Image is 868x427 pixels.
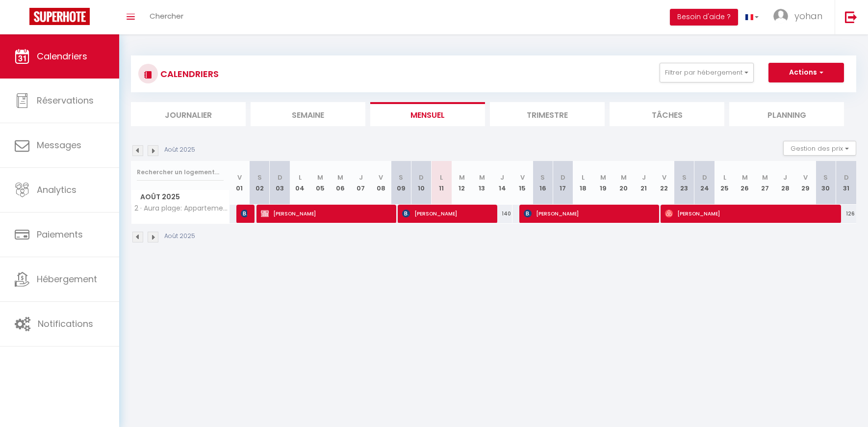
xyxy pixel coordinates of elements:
[845,11,857,23] img: logout
[492,161,512,205] th: 14
[337,173,343,182] abbr: M
[164,145,195,155] p: Août 2025
[715,161,735,205] th: 25
[775,161,795,205] th: 28
[230,161,250,205] th: 01
[742,173,748,182] abbr: M
[729,102,844,126] li: Planning
[164,232,195,241] p: Août 2025
[237,173,242,182] abbr: V
[452,161,472,205] th: 12
[440,173,443,182] abbr: L
[553,161,573,205] th: 17
[278,173,282,182] abbr: D
[634,161,654,205] th: 21
[250,161,270,205] th: 02
[836,161,856,205] th: 31
[492,205,512,223] div: 140
[694,161,715,205] th: 24
[290,161,310,205] th: 04
[670,9,738,26] button: Besoin d'aide ?
[665,204,833,223] span: [PERSON_NAME]
[137,163,224,181] input: Rechercher un logement...
[479,173,485,182] abbr: M
[512,161,533,205] th: 15
[844,173,849,182] abbr: D
[310,161,330,205] th: 05
[662,173,666,182] abbr: V
[674,161,694,205] th: 23
[38,318,93,330] span: Notifications
[379,173,383,182] abbr: V
[131,190,229,204] span: Août 2025
[370,102,485,126] li: Mensuel
[540,173,545,182] abbr: S
[723,173,726,182] abbr: L
[29,8,90,25] img: Super Booking
[257,173,262,182] abbr: S
[783,141,856,156] button: Gestion des prix
[331,161,351,205] th: 06
[299,173,302,182] abbr: L
[37,228,83,240] span: Paiements
[459,173,465,182] abbr: M
[610,102,724,126] li: Tâches
[37,50,87,62] span: Calendriers
[251,102,365,126] li: Semaine
[702,173,707,182] abbr: D
[411,161,432,205] th: 10
[37,94,94,107] span: Réservations
[37,139,81,151] span: Messages
[419,173,424,182] abbr: D
[654,161,674,205] th: 22
[158,63,219,85] h3: CALENDRIERS
[642,173,646,182] abbr: J
[402,204,489,223] span: [PERSON_NAME]
[755,161,775,205] th: 27
[37,273,97,285] span: Hébergement
[241,204,248,223] span: [PERSON_NAME]
[794,10,822,22] span: yohan
[561,173,565,182] abbr: D
[500,173,504,182] abbr: J
[660,63,754,82] button: Filtrer par hébergement
[533,161,553,205] th: 16
[399,173,403,182] abbr: S
[351,161,371,205] th: 07
[768,63,844,82] button: Actions
[573,161,593,205] th: 18
[613,161,634,205] th: 20
[773,9,788,24] img: ...
[490,102,605,126] li: Trimestre
[432,161,452,205] th: 11
[823,173,828,182] abbr: S
[582,173,585,182] abbr: L
[472,161,492,205] th: 13
[593,161,613,205] th: 19
[735,161,755,205] th: 26
[150,11,183,21] span: Chercher
[391,161,411,205] th: 09
[261,204,388,223] span: [PERSON_NAME]
[803,173,808,182] abbr: V
[270,161,290,205] th: 03
[836,205,856,223] div: 126
[795,161,816,205] th: 29
[37,184,77,196] span: Analytics
[600,173,606,182] abbr: M
[131,102,246,126] li: Journalier
[682,173,687,182] abbr: S
[317,173,323,182] abbr: M
[783,173,787,182] abbr: J
[371,161,391,205] th: 08
[133,205,231,212] span: 2 · Aura plage: Appartement Sunrise
[524,204,651,223] span: [PERSON_NAME]
[762,173,768,182] abbr: M
[621,173,627,182] abbr: M
[359,173,363,182] abbr: J
[520,173,525,182] abbr: V
[816,161,836,205] th: 30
